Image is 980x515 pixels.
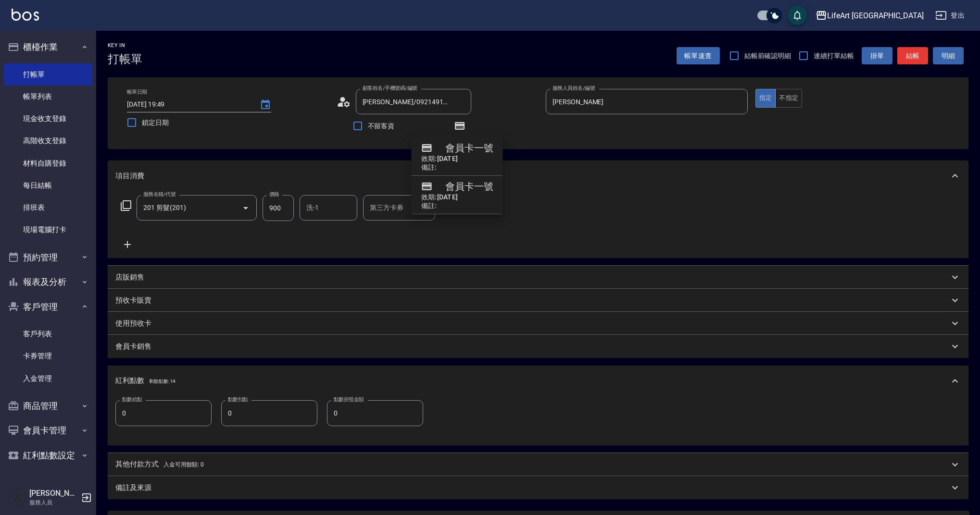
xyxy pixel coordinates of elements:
[677,47,720,65] button: 帳單速查
[115,272,144,282] p: 店販銷售
[421,156,493,162] h2: 效期: [DATE]
[108,52,142,66] h3: 打帳單
[108,289,968,312] div: 預收卡販賣
[4,393,92,418] button: 商品管理
[4,35,92,60] button: 櫃檯作業
[363,85,417,92] label: 顧客姓名/手機號碼/編號
[862,47,892,65] button: 掛單
[445,142,493,154] h4: 會員卡一號
[115,319,151,329] p: 使用預收卡
[108,366,968,396] div: 紅利點數剩餘點數: 14
[775,89,802,108] button: 不指定
[931,7,968,25] button: 登出
[108,42,142,49] h2: Key In
[4,152,92,174] a: 材料自購登錄
[108,312,968,335] div: 使用預收卡
[334,396,364,403] label: 點數折抵金額
[4,323,92,345] a: 客戶列表
[421,164,493,171] h2: 備註:
[143,191,176,198] label: 服務名稱/代號
[812,6,928,25] button: LifeArt [GEOGRAPHIC_DATA]
[228,396,248,403] label: 點數扣點
[4,443,92,468] button: 紅利點數設定
[421,203,493,209] h2: 備註:
[897,47,928,65] button: 結帳
[4,63,92,86] a: 打帳單
[553,85,595,92] label: 服務人員姓名/編號
[4,196,92,219] a: 排班表
[127,88,147,96] label: 帳單日期
[269,191,279,198] label: 價格
[29,489,78,498] h5: [PERSON_NAME]
[4,86,92,108] a: 帳單列表
[29,498,78,507] p: 服務人員
[4,108,92,130] a: 現金收支登錄
[115,342,151,352] p: 會員卡銷售
[108,335,968,358] div: 會員卡銷售
[108,160,968,191] div: 項目消費
[108,476,968,499] div: 備註及來源
[108,266,968,289] div: 店販銷售
[12,9,39,21] img: Logo
[788,6,807,25] button: save
[4,219,92,241] a: 現場電腦打卡
[814,51,854,61] span: 連續打單結帳
[933,47,964,65] button: 明細
[368,121,395,131] span: 不留客資
[4,130,92,152] a: 高階收支登錄
[4,270,92,294] button: 報表及分析
[8,488,27,507] img: Person
[115,483,151,493] p: 備註及來源
[4,345,92,367] a: 卡券管理
[421,194,493,200] h2: 效期: [DATE]
[108,453,968,476] div: 其他付款方式入金可用餘額: 0
[4,418,92,443] button: 會員卡管理
[149,379,176,384] span: 剩餘點數: 14
[115,171,144,181] p: 項目消費
[744,51,792,61] span: 結帳前確認明細
[238,200,253,216] button: Open
[827,10,924,22] div: LifeArt [GEOGRAPHIC_DATA]
[4,245,92,270] button: 預約管理
[115,295,151,306] p: 預收卡販賣
[142,118,169,128] span: 鎖定日期
[115,459,204,470] p: 其他付款方式
[122,396,142,403] label: 點數給點
[755,89,776,108] button: 指定
[4,174,92,196] a: 每日結帳
[4,294,92,319] button: 客戶管理
[4,368,92,390] a: 入金管理
[115,376,176,386] p: 紅利點數
[127,97,250,112] input: YYYY/MM/DD hh:mm
[163,461,204,468] span: 入金可用餘額: 0
[254,93,277,116] button: Choose date, selected date is 2025-09-09
[445,181,493,192] h4: 會員卡一號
